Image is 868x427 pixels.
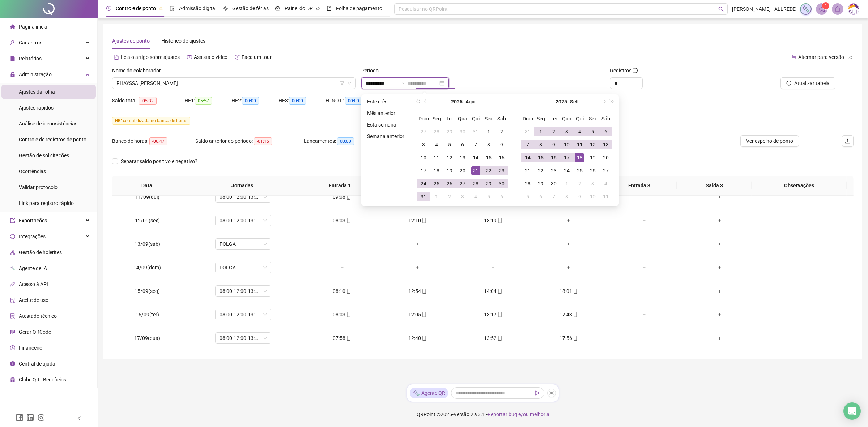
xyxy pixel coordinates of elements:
td: 2025-09-01 [430,190,443,203]
div: 2 [497,127,506,136]
li: Esta semana [364,120,407,129]
div: HE 1: [184,97,231,105]
span: Ver espelho de ponto [746,137,793,145]
td: 2025-09-28 [521,177,534,190]
td: 2025-08-12 [443,151,456,164]
img: 75003 [848,4,859,14]
span: Acesso à API [19,281,48,287]
span: Reportar bug e/ou melhoria [488,411,549,417]
span: 08:00-12:00-13:12-18:00 [220,286,267,296]
div: 19 [588,153,597,162]
div: 28 [471,179,480,188]
td: 2025-08-21 [469,164,482,177]
td: 2025-09-17 [560,151,573,164]
span: Controle de registros de ponto [19,137,86,142]
th: Dom [417,112,430,125]
td: 2025-10-09 [573,190,586,203]
div: 23 [549,166,558,175]
td: 2025-09-23 [547,164,560,177]
span: HE 1 [115,118,123,123]
td: 2025-10-11 [599,190,612,203]
span: reload [786,81,791,86]
td: 2025-08-25 [430,177,443,190]
span: -05:32 [139,97,157,105]
td: 2025-09-07 [521,138,534,151]
div: 31 [471,127,480,136]
span: Gestão de solicitações [19,153,69,158]
th: Qui [469,112,482,125]
th: Entrada 1 [302,176,377,196]
td: 2025-08-16 [495,151,508,164]
span: 00:00 [289,97,306,105]
div: 30 [497,179,506,188]
div: 22 [484,166,493,175]
span: down [347,81,352,85]
div: 4 [601,179,610,188]
div: 20 [458,166,467,175]
td: 2025-08-18 [430,164,443,177]
span: 08:00-12:00-13:12-18:00 [220,309,267,320]
button: super-prev-year [413,94,421,109]
button: Ver espelho de ponto [740,135,799,147]
div: 19 [445,166,454,175]
td: 2025-08-20 [456,164,469,177]
td: 2025-08-11 [430,151,443,164]
span: 08:00-12:00-13:12-18:00 [220,215,267,226]
span: notification [818,6,825,12]
span: Ajustes da folha [19,89,55,95]
span: Ocorrências [19,168,46,174]
td: 2025-08-06 [456,138,469,151]
div: 30 [458,127,467,136]
div: 25 [575,166,584,175]
button: month panel [570,94,578,109]
span: swap [791,55,796,60]
div: Saldo anterior ao período: [195,137,304,145]
span: Página inicial [19,24,48,30]
span: search [718,7,724,12]
th: Observações [752,176,847,196]
button: year panel [451,94,463,109]
span: info-circle [10,361,15,366]
div: H. NOT.: [325,97,383,105]
td: 2025-08-30 [495,177,508,190]
span: qrcode [10,329,15,334]
th: Ter [443,112,456,125]
th: Seg [430,112,443,125]
span: apartment [10,250,15,255]
span: Cadastros [19,40,42,46]
div: 22 [536,166,545,175]
span: Atualizar tabela [794,79,830,87]
div: 12 [588,140,597,149]
span: upload [845,138,851,144]
th: Saída 3 [677,176,752,196]
div: 31 [419,192,428,201]
label: Nome do colaborador [112,67,166,74]
span: 00:00 [242,97,259,105]
div: 25 [432,179,441,188]
div: 1 [484,127,493,136]
div: 26 [445,179,454,188]
span: home [10,24,15,29]
td: 2025-09-05 [482,190,495,203]
td: 2025-10-04 [599,177,612,190]
span: Integrações [19,234,46,239]
span: file-text [114,55,119,60]
th: Qui [573,112,586,125]
td: 2025-08-31 [521,125,534,138]
td: 2025-10-06 [534,190,547,203]
div: HE 2: [231,97,278,105]
td: 2025-08-09 [495,138,508,151]
span: Central de ajuda [19,361,55,367]
div: 3 [588,179,597,188]
span: sun [223,6,228,11]
th: Ter [547,112,560,125]
span: dashboard [275,6,280,11]
td: 2025-09-25 [573,164,586,177]
div: Open Intercom Messenger [843,402,861,420]
span: api [10,282,15,287]
td: 2025-09-11 [573,138,586,151]
td: 2025-08-07 [469,138,482,151]
div: 24 [419,179,428,188]
span: Painel do DP [285,5,313,11]
span: Administração [19,72,52,77]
